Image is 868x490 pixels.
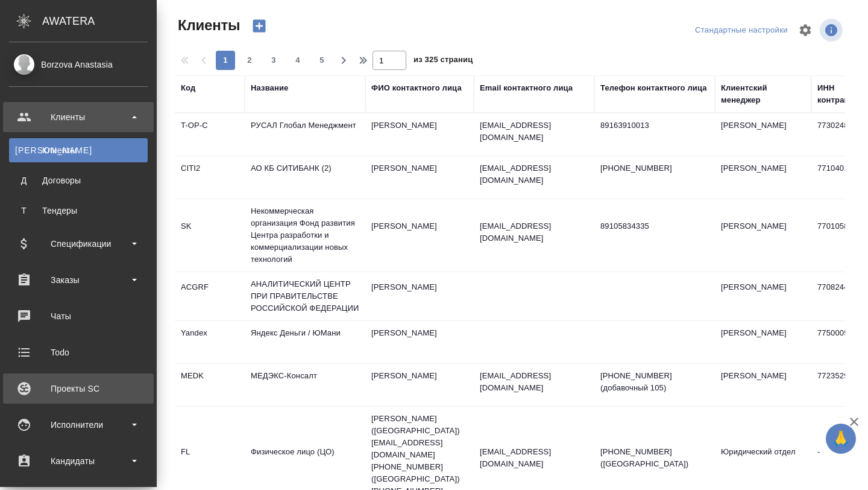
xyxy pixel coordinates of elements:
div: Чаты [9,307,148,325]
td: Юридический отдел [715,440,811,482]
button: 🙏 [826,424,856,454]
p: 89163910013 [600,119,709,132]
div: Телефон контактного лица [600,82,707,94]
div: ФИО контактного лица [371,82,462,94]
p: [PHONE_NUMBER] (добавочный 105) [600,370,709,394]
span: Клиенты [175,16,240,35]
td: [PERSON_NAME] [365,113,474,156]
span: 2 [240,54,259,66]
div: Кандидаты [9,452,148,470]
span: 3 [264,54,283,66]
div: Договоры [15,174,142,186]
td: [PERSON_NAME] [715,275,811,317]
td: [PERSON_NAME] [715,214,811,256]
td: SK [175,214,245,256]
a: ДДоговоры [9,168,148,192]
td: [PERSON_NAME] [715,156,811,199]
span: Посмотреть информацию [820,19,845,42]
div: Email контактного лица [480,82,573,94]
a: Todo [3,337,154,367]
td: [PERSON_NAME] [365,214,474,256]
td: [PERSON_NAME] [365,275,474,317]
td: Yandex [175,321,245,363]
div: Клиентский менеджер [721,82,805,106]
div: Проекты SC [9,380,148,398]
td: Некоммерческая организация Фонд развития Центра разработки и коммерциализации новых технологий [245,199,365,272]
p: [EMAIL_ADDRESS][DOMAIN_NAME] [480,220,588,244]
td: РУСАЛ Глобал Менеджмент [245,113,365,156]
td: FL [175,440,245,482]
td: [PERSON_NAME] [715,113,811,156]
div: Код [181,82,195,94]
span: 4 [288,54,307,66]
p: [EMAIL_ADDRESS][DOMAIN_NAME] [480,162,588,186]
td: [PERSON_NAME] [365,364,474,406]
div: AWATERA [42,9,157,33]
div: Спецификации [9,235,148,253]
div: Заказы [9,271,148,289]
p: [EMAIL_ADDRESS][DOMAIN_NAME] [480,119,588,144]
div: Название [251,82,288,94]
div: Клиенты [9,108,148,126]
a: ТТендеры [9,199,148,223]
td: [PERSON_NAME] [715,321,811,363]
td: MEDK [175,364,245,406]
button: 3 [264,51,283,70]
span: Настроить таблицу [791,16,820,45]
button: Создать [245,16,274,36]
div: Todo [9,343,148,361]
div: split button [692,21,791,40]
td: ACGRF [175,275,245,317]
button: 5 [312,51,332,70]
td: АНАЛИТИЧЕСКИЙ ЦЕНТР ПРИ ПРАВИТЕЛЬСТВЕ РОССИЙСКОЙ ФЕДЕРАЦИИ [245,272,365,320]
p: [PHONE_NUMBER] [600,162,709,174]
div: Borzova Anastasia [9,58,148,71]
div: Исполнители [9,416,148,434]
td: [PERSON_NAME] [365,156,474,199]
p: [PHONE_NUMBER] ([GEOGRAPHIC_DATA]) [600,446,709,470]
p: [EMAIL_ADDRESS][DOMAIN_NAME] [480,446,588,470]
td: Яндекс Деньги / ЮМани [245,321,365,363]
a: Проекты SC [3,374,154,404]
td: МЕДЭКС-Консалт [245,364,365,406]
p: 89105834335 [600,220,709,232]
td: АО КБ СИТИБАНК (2) [245,156,365,199]
a: Чаты [3,301,154,331]
span: из 325 страниц [414,52,473,70]
div: Клиенты [15,144,142,156]
span: 5 [312,54,332,66]
span: 🙏 [831,426,851,451]
button: 4 [288,51,307,70]
td: [PERSON_NAME] [365,321,474,363]
td: [PERSON_NAME] [715,364,811,406]
a: [PERSON_NAME]Клиенты [9,138,148,162]
td: CITI2 [175,156,245,199]
div: Тендеры [15,205,142,217]
button: 2 [240,51,259,70]
p: [EMAIL_ADDRESS][DOMAIN_NAME] [480,370,588,394]
td: Физическое лицо (ЦО) [245,440,365,482]
td: T-OP-C [175,113,245,156]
